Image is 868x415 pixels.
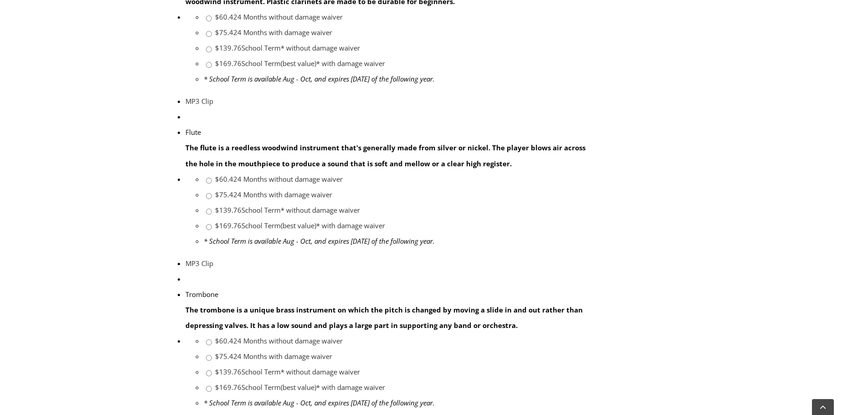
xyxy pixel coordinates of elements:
span: $60.42 [215,336,237,345]
span: $139.76 [215,367,241,376]
em: * School Term is available Aug - Oct, and expires [DATE] of the following year. [204,398,435,407]
a: $60.424 Months without damage waiver [215,12,343,21]
a: $60.424 Months without damage waiver [215,336,343,345]
strong: The flute is a reedless woodwind instrument that's generally made from silver or nickel. The play... [185,143,586,168]
a: $60.424 Months without damage waiver [215,174,343,184]
a: MP3 Clip [185,97,213,106]
a: $169.76School Term(best value)* with damage waiver [215,59,385,68]
span: $60.42 [215,174,237,184]
div: Trombone [185,287,590,302]
span: $169.76 [215,59,241,68]
a: MP3 Clip [185,259,213,268]
a: $139.76School Term* without damage waiver [215,205,360,215]
span: $169.76 [215,221,241,230]
span: $169.76 [215,383,241,392]
a: $169.76School Term(best value)* with damage waiver [215,221,385,230]
div: Flute [185,124,590,140]
span: $139.76 [215,43,241,52]
span: $60.42 [215,12,237,21]
em: * School Term is available Aug - Oct, and expires [DATE] of the following year. [204,74,435,83]
a: $75.424 Months with damage waiver [215,352,332,361]
span: $75.42 [215,190,237,199]
span: $75.42 [215,28,237,37]
a: $75.424 Months with damage waiver [215,190,332,199]
a: $75.424 Months with damage waiver [215,28,332,37]
span: $139.76 [215,205,241,215]
em: * School Term is available Aug - Oct, and expires [DATE] of the following year. [204,236,435,246]
a: $139.76School Term* without damage waiver [215,43,360,52]
a: $139.76School Term* without damage waiver [215,367,360,376]
a: $169.76School Term(best value)* with damage waiver [215,383,385,392]
span: $75.42 [215,352,237,361]
strong: The trombone is a unique brass instrument on which the pitch is changed by moving a slide in and ... [185,305,583,330]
